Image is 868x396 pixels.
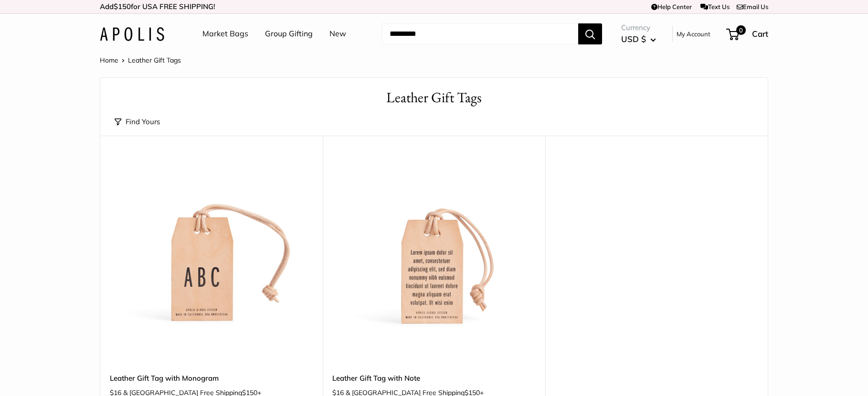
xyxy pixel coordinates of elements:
[752,29,768,39] span: Cart
[382,23,578,44] input: Search...
[621,32,656,47] button: USD $
[128,56,181,64] span: Leather Gift Tags
[100,54,181,66] nav: Breadcrumb
[332,160,536,363] a: description_Make it yours with custom printed textdescription_3mm thick, vegetable tanned America...
[100,56,118,64] a: Home
[727,26,768,42] a: 0 Cart
[202,27,248,41] a: Market Bags
[578,23,602,44] button: Search
[110,160,313,363] a: description_Make it yours with custom printed textdescription_3mm thick, vegetable tanned America...
[115,87,753,108] h1: Leather Gift Tags
[110,160,313,363] img: description_Make it yours with custom printed text
[265,27,313,41] a: Group Gifting
[114,2,131,11] span: $150
[332,160,536,363] img: description_Make it yours with custom printed text
[346,389,484,396] span: & [GEOGRAPHIC_DATA] Free Shipping +
[332,373,536,384] a: Leather Gift Tag with Note
[329,27,346,41] a: New
[700,3,730,11] a: Text Us
[737,3,768,11] a: Email Us
[621,34,646,44] span: USD $
[677,28,710,40] a: My Account
[736,25,746,35] span: 0
[110,373,313,384] a: Leather Gift Tag with Monogram
[621,21,656,34] span: Currency
[651,3,692,11] a: Help Center
[100,27,164,41] img: Apolis
[115,115,160,128] button: Find Yours
[123,389,261,396] span: & [GEOGRAPHIC_DATA] Free Shipping +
